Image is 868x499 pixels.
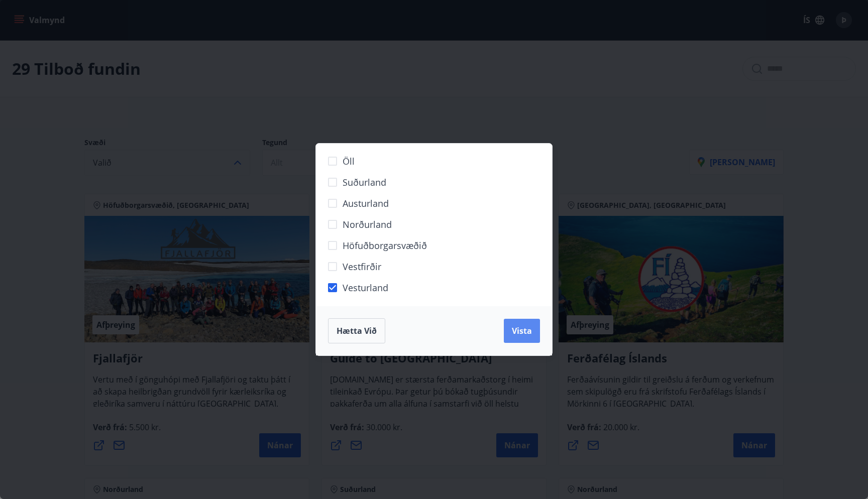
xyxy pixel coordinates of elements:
span: Höfuðborgarsvæðið [343,239,427,252]
span: Hætta við [337,325,377,336]
span: Suðurland [343,176,386,189]
span: Vista [512,325,532,336]
span: Austurland [343,197,389,210]
span: Vestfirðir [343,260,381,273]
span: Norðurland [343,218,392,231]
button: Vista [504,319,540,343]
button: Hætta við [328,318,385,343]
span: Öll [343,155,355,168]
span: Vesturland [343,281,388,294]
